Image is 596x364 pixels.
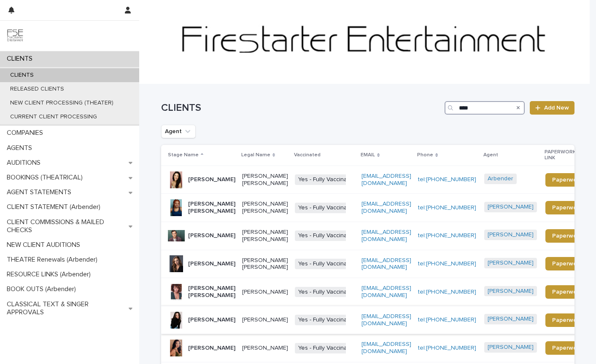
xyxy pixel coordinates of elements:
[361,257,411,270] a: [EMAIL_ADDRESS][DOMAIN_NAME]
[488,175,513,182] a: Arbender
[530,101,574,115] a: Add New
[242,201,288,215] p: [PERSON_NAME] [PERSON_NAME]
[241,150,270,160] p: Legal Name
[552,233,582,239] span: Paperwork
[295,315,359,325] span: Yes - Fully Vaccinated
[418,317,476,323] a: tel:[PHONE_NUMBER]‬
[3,285,83,293] p: BOOK OUTS (Arbender)
[545,147,584,163] p: PAPERWORK LINK
[545,173,589,187] a: Paperwork
[552,317,582,323] span: Paperwork
[295,203,359,213] span: Yes - Fully Vaccinated
[545,201,589,214] a: Paperwork
[242,289,288,296] p: [PERSON_NAME]
[418,345,476,351] a: tel:[PHONE_NUMBER]
[242,257,288,271] p: [PERSON_NAME] [PERSON_NAME]
[3,86,71,93] p: RELEASED CLIENTS
[545,313,589,327] a: Paperwork
[3,188,78,196] p: AGENT STATEMENTS
[188,260,235,268] p: [PERSON_NAME]
[3,113,104,120] p: CURRENT CLIENT PROCESSING
[242,316,288,324] p: [PERSON_NAME]
[544,105,569,111] span: Add New
[483,150,498,160] p: Agent
[295,259,359,269] span: Yes - Fully Vaccinated
[161,125,196,138] button: Agent
[3,55,39,63] p: CLIENTS
[545,257,589,270] a: Paperwork
[488,203,534,211] a: [PERSON_NAME]
[295,230,359,241] span: Yes - Fully Vaccinated
[3,159,47,167] p: AUDITIONS
[361,229,411,242] a: [EMAIL_ADDRESS][DOMAIN_NAME]
[3,270,97,278] p: RESOURCE LINKS (Arbender)
[3,218,129,234] p: CLIENT COMMISSIONS & MAILED CHECKS
[418,261,476,267] a: tel:[PHONE_NUMBER]
[417,150,433,160] p: Phone
[552,205,582,211] span: Paperwork
[545,341,589,355] a: Paperwork
[488,231,534,238] a: [PERSON_NAME]
[3,129,50,137] p: COMPANIES
[188,232,235,239] p: [PERSON_NAME]
[242,345,288,352] p: [PERSON_NAME]
[3,99,120,107] p: NEW CLIENT PROCESSING (THEATER)
[168,150,199,160] p: Stage Name
[3,174,89,182] p: BOOKINGS (THEATRICAL)
[418,177,476,182] a: tel:[PHONE_NUMBER]
[188,201,235,215] p: [PERSON_NAME] [PERSON_NAME]
[361,173,411,186] a: [EMAIL_ADDRESS][DOMAIN_NAME]
[188,285,235,299] p: [PERSON_NAME] [PERSON_NAME]
[295,343,359,353] span: Yes - Fully Vaccinated
[445,101,525,115] input: Search
[361,285,411,298] a: [EMAIL_ADDRESS][DOMAIN_NAME]
[3,256,104,264] p: THEATRE Renewals (Arbender)
[188,316,235,324] p: [PERSON_NAME]
[188,345,235,352] p: [PERSON_NAME]
[295,174,359,185] span: Yes - Fully Vaccinated
[552,177,582,183] span: Paperwork
[552,345,582,351] span: Paperwork
[161,102,442,114] h1: CLIENTS
[242,173,288,187] p: [PERSON_NAME] [PERSON_NAME]
[361,150,375,160] p: EMAIL
[418,289,476,295] a: tel:[PHONE_NUMBER]
[188,176,235,183] p: [PERSON_NAME]
[552,261,582,267] span: Paperwork
[3,203,107,211] p: CLIENT STATEMENT (Arbender)
[295,287,359,297] span: Yes - Fully Vaccinated
[488,288,534,295] a: [PERSON_NAME]
[3,241,87,249] p: NEW CLIENT AUDITIONS
[545,285,589,299] a: Paperwork
[488,316,534,323] a: [PERSON_NAME]
[294,150,321,160] p: Vaccinated
[7,27,24,44] img: 9JgRvJ3ETPGCJDhvPVA5
[552,289,582,295] span: Paperwork
[418,233,476,238] a: tel:[PHONE_NUMBER]
[3,300,129,316] p: CLASSICAL TEXT & SINGER APPROVALS
[545,229,589,243] a: Paperwork
[361,313,411,327] a: [EMAIL_ADDRESS][DOMAIN_NAME]
[3,72,40,79] p: CLIENTS
[418,205,476,211] a: tel:[PHONE_NUMBER]
[488,260,534,267] a: [PERSON_NAME]
[361,201,411,214] a: [EMAIL_ADDRESS][DOMAIN_NAME]
[361,341,411,354] a: [EMAIL_ADDRESS][DOMAIN_NAME]
[242,229,288,243] p: [PERSON_NAME] [PERSON_NAME]
[3,144,39,152] p: AGENTS
[488,344,534,351] a: [PERSON_NAME]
